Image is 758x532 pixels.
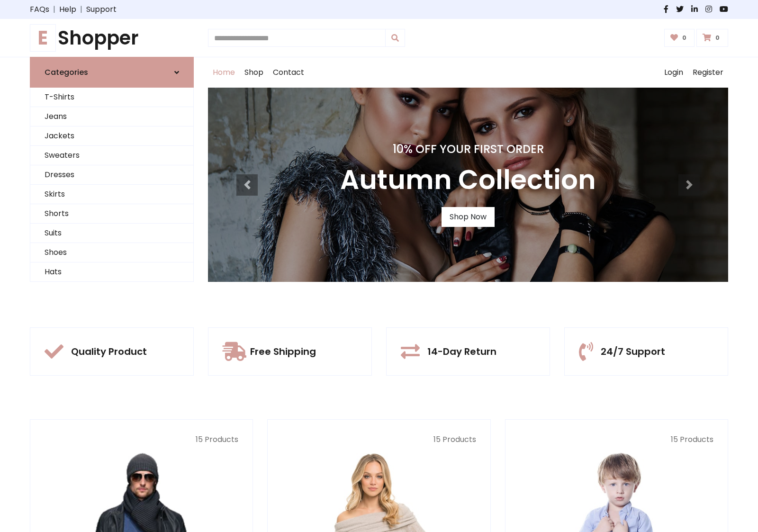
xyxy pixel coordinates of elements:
h5: 24/7 Support [601,346,665,357]
p: 15 Products [282,434,476,445]
p: 15 Products [45,434,238,445]
a: Dresses [30,165,193,185]
h6: Categories [45,68,88,77]
a: 0 [696,29,728,47]
a: EShopper [30,27,194,49]
span: 0 [680,34,689,42]
a: Shop Now [442,207,495,227]
a: 0 [664,29,695,47]
a: FAQs [30,4,49,15]
span: | [49,4,59,15]
a: Support [86,4,117,15]
a: Login [659,57,688,88]
h5: 14-Day Return [427,346,496,357]
h5: Free Shipping [250,346,316,357]
span: E [30,24,56,52]
a: Suits [30,224,193,243]
a: Shop [240,57,268,88]
a: Hats [30,262,193,282]
h3: Autumn Collection [340,164,596,196]
h4: 10% Off Your First Order [340,143,596,156]
a: Jackets [30,126,193,146]
h1: Shopper [30,27,194,49]
a: Home [208,57,240,88]
a: Shoes [30,243,193,262]
a: Skirts [30,185,193,204]
a: Shorts [30,204,193,224]
a: T-Shirts [30,88,193,107]
p: 15 Products [520,434,713,445]
a: Sweaters [30,146,193,165]
h5: Quality Product [71,346,147,357]
a: Jeans [30,107,193,126]
a: Help [59,4,76,15]
a: Contact [268,57,309,88]
span: 0 [713,34,722,42]
a: Register [688,57,728,88]
span: | [76,4,86,15]
a: Categories [30,57,194,88]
